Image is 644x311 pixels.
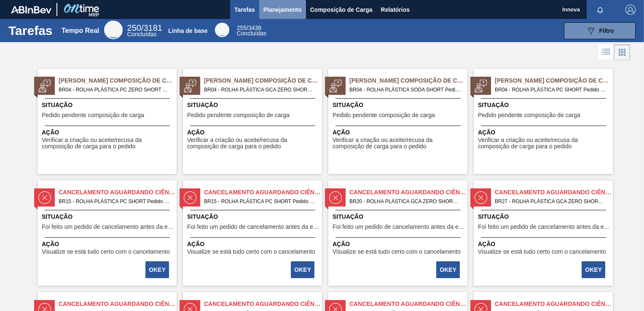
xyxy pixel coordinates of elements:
[168,27,207,34] div: Linha de base
[333,240,465,249] span: Ação
[42,224,174,230] span: Foi feito um pedido de cancelamento antes da etapa de aguardando faturamento
[263,5,302,15] span: Planejamento
[333,224,465,230] span: Foi feito um pedido de cancelamento antes da etapa de aguardando faturamento
[478,240,611,249] span: Ação
[349,188,467,197] span: Cancelamento aguardando ciência
[204,188,322,197] span: Cancelamento aguardando ciência
[42,212,174,221] span: Situação
[187,101,320,110] span: Situação
[42,137,174,150] span: Verificar a criação ou aceite/recusa da composição de carga para o pedido
[310,5,373,15] span: Composição de Carga
[495,300,613,308] span: Cancelamento aguardando ciência
[62,27,99,35] div: Tempo Real
[59,197,170,206] span: BR15 - ROLHA PLÁSTICA PC SHORT Pedido - 694547
[237,24,247,31] span: 255
[59,85,170,94] span: BR04 - ROLHA PLÁSTICA PC ZERO SHORT Pedido - 2027020
[187,112,290,118] span: Pedido pendente composição de carga
[248,24,261,31] font: 3438
[187,249,315,255] span: Visualize se está tudo certo com o cancelamento
[329,191,342,204] img: estado
[187,240,320,249] span: Ação
[38,80,51,92] img: estado
[292,260,315,279] div: Completar tarefa: 30032065
[11,6,51,13] img: TNhmsLtSVTkK8tSr43FrP2fwEKptu5GPRR3wAAAABJRU5ErkJggg==
[333,101,465,110] span: Situação
[349,300,467,308] span: Cancelamento aguardando ciência
[333,137,465,150] span: Verificar a criação ou aceite/recusa da composição de carga para o pedido
[184,80,196,92] img: estado
[204,300,322,308] span: Cancelamento aguardando ciência
[237,30,266,37] span: Concluídas
[495,85,606,94] span: BR04 - ROLHA PLÁSTICA PC SHORT Pedido - 2027027
[145,261,169,278] button: OKEY
[333,128,465,137] span: Ação
[478,112,580,118] span: Pedido pendente composição de carga
[42,240,174,249] span: Ação
[478,137,611,150] span: Verificar a criação ou aceite/recusa da composição de carga para o pedido
[437,260,461,279] div: Completar tarefa: 30032249
[187,128,320,137] span: Ação
[104,21,123,39] div: Real Time
[237,24,261,31] span: /
[59,188,177,197] span: Cancelamento aguardando ciência
[333,112,435,118] span: Pedido pendente composição de carga
[59,76,177,85] span: Pedido Aguardando Composição de Carga
[475,191,487,204] img: estado
[42,101,174,110] span: Situação
[187,137,320,150] span: Verificar a criação ou aceite/recusa da composição de carga para o pedido
[436,261,460,278] button: OKEY
[614,44,630,60] div: Visão em Cards
[127,23,141,32] span: 250
[495,76,613,85] span: Pedido Aguardando Composição de Carga
[495,197,606,206] span: BR27 - ROLHA PLÁSTICA GCA ZERO SHORT Pedido - 749651
[625,5,636,15] img: Logout
[582,261,605,278] button: OKEY
[42,128,174,137] span: Ação
[582,260,606,279] div: Completar tarefa: 30032842
[349,76,467,85] span: Pedido Aguardando Composição de Carga
[381,5,410,15] span: Relatórios
[599,27,614,34] span: Filtro
[204,197,315,206] span: BR15 - ROLHA PLÁSTICA PC SHORT Pedido - 694548
[598,44,614,60] div: Visão em Lista
[215,23,229,37] div: Base Line
[184,191,196,204] img: estado
[475,80,487,92] img: estado
[478,224,611,230] span: Foi feito um pedido de cancelamento antes da etapa de aguardando faturamento
[38,191,51,204] img: estado
[143,23,162,32] font: 3181
[127,31,157,38] span: Concluídas
[127,23,162,32] span: /
[333,212,465,221] span: Situação
[42,249,170,255] span: Visualize se está tudo certo com o cancelamento
[237,25,266,36] div: Base Line
[349,197,461,206] span: BR20 - ROLHA PLÁSTICA GCA ZERO SHORT Pedido - 697769
[8,26,53,35] h1: Tarefas
[349,85,461,94] span: BR04 - ROLHA PLÁSTICA SODA SHORT Pedido - 2027024
[587,4,614,16] button: Notificações
[204,85,315,94] span: BR04 - ROLHA PLÁSTICA GCA ZERO SHORT Pedido - 2027021
[42,112,144,118] span: Pedido pendente composição de carga
[495,188,613,197] span: Cancelamento aguardando ciência
[478,212,611,221] span: Situação
[478,249,606,255] span: Visualize se está tudo certo com o cancelamento
[333,249,461,255] span: Visualize se está tudo certo com o cancelamento
[187,224,320,230] span: Foi feito um pedido de cancelamento antes da etapa de aguardando faturamento
[478,128,611,137] span: Ação
[478,101,611,110] span: Situação
[187,212,320,221] span: Situação
[146,260,170,279] div: Completar tarefa: 30032064
[291,261,314,278] button: OKEY
[329,80,342,92] img: estado
[564,22,636,39] button: Filtro
[59,300,177,308] span: Cancelamento aguardando ciência
[234,5,255,15] span: Tarefas
[127,24,162,37] div: Real Time
[204,76,322,85] span: Pedido Aguardando Composição de Carga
